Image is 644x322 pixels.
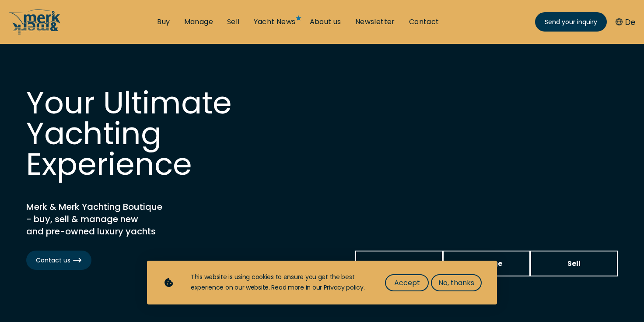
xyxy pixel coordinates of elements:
a: Privacy policy [324,283,364,292]
button: No, thanks [431,274,482,291]
span: Accept [394,277,420,288]
a: About us [310,17,341,27]
h1: Your Ultimate Yachting Experience [26,88,289,180]
a: Buy [157,17,170,27]
a: Contact us [26,251,91,270]
button: Accept [385,274,429,291]
span: No, thanks [438,277,474,288]
a: Buy [355,251,443,276]
a: Manage [184,17,213,27]
span: Manage [471,258,502,269]
span: Sell [567,258,581,269]
a: Contact [409,17,439,27]
a: Newsletter [355,17,395,27]
span: Send your inquiry [545,18,597,27]
a: Sell [530,251,618,276]
a: Yacht News [254,17,296,27]
h2: Merk & Merk Yachting Boutique - buy, sell & manage new and pre-owned luxury yachts [26,201,245,237]
a: Sell [227,17,240,27]
div: This website is using cookies to ensure you get the best experience on our website. Read more in ... [191,272,367,293]
a: Send your inquiry [535,12,607,32]
span: Contact us [36,256,82,265]
span: Buy [392,258,406,269]
a: Manage [443,251,530,276]
button: De [616,16,635,28]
